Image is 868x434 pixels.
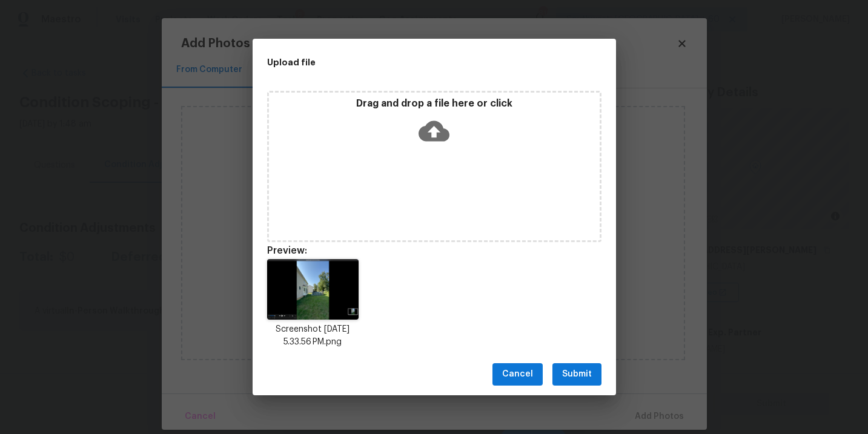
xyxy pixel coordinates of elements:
[267,323,359,349] p: Screenshot [DATE] 5.33.56 PM.png
[552,363,601,386] button: Submit
[562,367,592,382] span: Submit
[502,367,533,382] span: Cancel
[492,363,543,386] button: Cancel
[267,259,359,320] img: H+H2Y4oVka3gwAAAABJRU5ErkJggg==
[269,97,600,110] p: Drag and drop a file here or click
[267,56,547,69] h2: Upload file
